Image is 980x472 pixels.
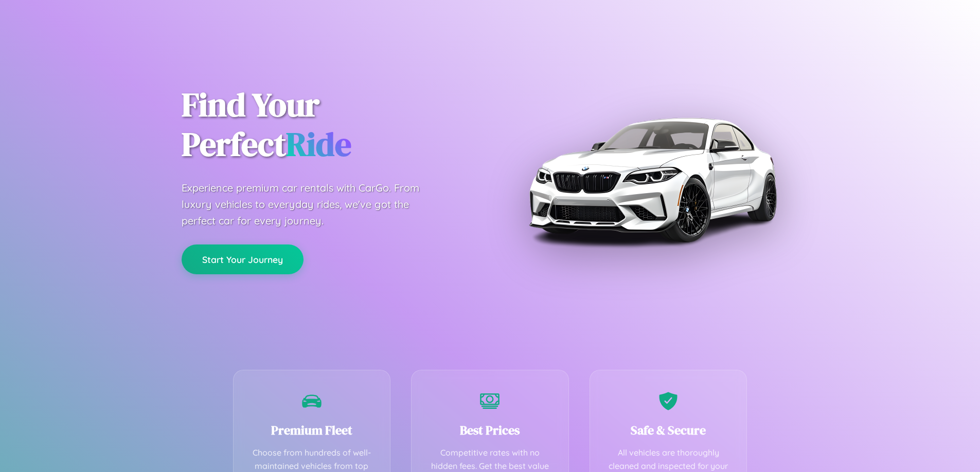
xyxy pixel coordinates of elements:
[249,422,375,439] h3: Premium Fleet
[286,122,351,166] span: Ride
[182,180,439,229] p: Experience premium car rentals with CarGo. From luxury vehicles to everyday rides, we've got the ...
[524,51,781,308] img: Premium BMW car rental vehicle
[182,85,475,164] h1: Find Your Perfect
[427,422,553,439] h3: Best Prices
[605,422,732,439] h3: Safe & Secure
[182,244,304,274] button: Start Your Journey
